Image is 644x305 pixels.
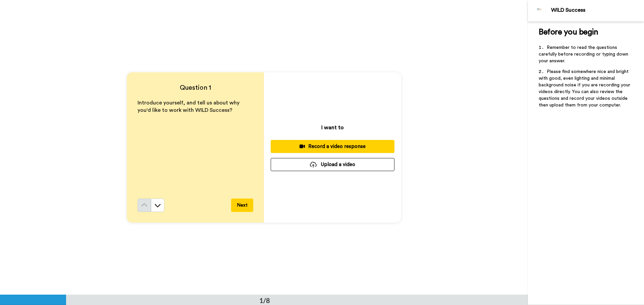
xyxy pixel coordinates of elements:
button: Next [231,199,253,212]
span: Before you begin [539,28,598,36]
span: Introduce yourself, and tell us about why you'd like to work with WILD Success? [138,100,241,113]
div: WILD Success [551,7,644,13]
h4: Question 1 [138,83,253,92]
div: Record a video response [276,143,389,150]
img: Profile Image [532,3,548,19]
div: 1/8 [249,296,281,305]
span: Please find somewhere nice and bright with good, even lighting and minimal background noise if yo... [539,69,632,107]
button: Record a video response [271,140,394,153]
button: Upload a video [271,158,394,171]
span: Remember to read the questions carefully before recording or typing down your answer. [539,45,630,63]
p: I want to [321,124,344,132]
